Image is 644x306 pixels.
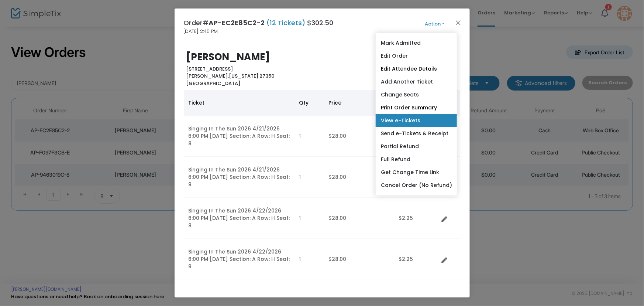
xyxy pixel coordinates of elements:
a: Full Refund [376,153,457,166]
td: 1 [295,157,324,198]
span: [PERSON_NAME], [186,72,229,79]
a: Mark Admitted [376,37,457,50]
a: Cancel Order (No Refund) [376,179,457,192]
td: 1 [295,198,324,239]
span: (12 Tickets) [265,18,307,27]
th: Price [324,90,395,116]
td: $2.25 [395,239,439,280]
a: Edit Attendee Details [376,62,457,75]
td: Singing In The Sun 2026 4/21/2026 6:00 PM [DATE] Section: A Row: H Seat: 8 [184,116,295,157]
td: Singing In The Sun 2026 4/21/2026 6:00 PM [DATE] Section: A Row: H Seat: 9 [184,157,295,198]
a: View e-Tickets [376,114,457,127]
button: Close [453,18,463,27]
b: [PERSON_NAME] [186,50,270,64]
button: Action [413,20,457,28]
a: Send e-Tickets & Receipt [376,127,457,140]
td: Singing In The Sun 2026 4/22/2026 6:00 PM [DATE] Section: A Row: H Seat: 8 [184,198,295,239]
h4: Order# $302.50 [184,18,334,28]
a: Edit Order [376,50,457,62]
a: Add Another Ticket [376,75,457,88]
th: Ticket [184,90,295,116]
span: [DATE] 2:45 PM [184,28,218,35]
td: $2.25 [395,198,439,239]
td: 1 [295,239,324,280]
span: AP-EC2E85C2-2 [209,18,265,27]
th: Qty [295,90,324,116]
a: Partial Refund [376,140,457,153]
td: $28.00 [324,116,395,157]
td: 1 [295,116,324,157]
td: $28.00 [324,198,395,239]
td: $28.00 [324,157,395,198]
b: [STREET_ADDRESS] [US_STATE] 27350 [GEOGRAPHIC_DATA] [186,65,275,87]
a: Get Change Time Link [376,166,457,179]
a: Print Order Summary [376,101,457,114]
td: $28.00 [324,239,395,280]
td: Singing In The Sun 2026 4/22/2026 6:00 PM [DATE] Section: A Row: H Seat: 9 [184,239,295,280]
a: Change Seats [376,88,457,101]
